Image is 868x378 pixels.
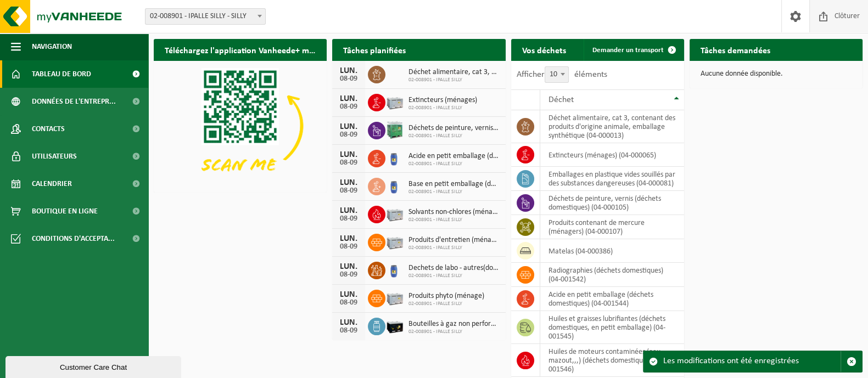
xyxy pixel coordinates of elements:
[592,47,664,54] span: Demander un transport
[32,88,116,115] span: Données de l'entrepr...
[540,311,684,344] td: huiles et graisses lubrifiantes (déchets domestiques, en petit emballage) (04-001545)
[545,67,568,82] span: 10
[408,96,477,105] span: Extincteurs (ménages)
[408,105,477,111] span: 02-008901 - IPALLE SILLY
[408,77,500,83] span: 02-008901 - IPALLE SILLY
[690,39,781,60] h2: Tâches demandées
[540,287,684,311] td: acide en petit emballage (déchets domestiques) (04-001544)
[385,288,404,307] img: PB-LB-0680-HPE-GY-11
[385,176,404,195] img: LP-OT-00060-HPE-21
[385,92,404,111] img: PB-LB-0680-HPE-GY-11
[385,316,404,335] img: PB-LB-0680-HPE-BK-11
[548,95,574,104] span: Déchet
[338,206,360,215] div: LUN.
[338,243,360,251] div: 08-09
[408,180,500,189] span: Base en petit emballage (déchets domestiques)
[338,234,360,243] div: LUN.
[584,39,683,61] a: Demander un transport
[385,232,404,251] img: PB-LB-0680-HPE-GY-11
[338,299,360,307] div: 08-09
[540,344,684,377] td: huiles de moteurs contaminées (eau, mazout,,,) (déchets domestiques) (04-001546)
[540,215,684,239] td: produits contenant de mercure (ménagers) (04-000107)
[540,239,684,263] td: matelas (04-000386)
[545,66,569,83] span: 10
[408,273,500,279] span: 02-008901 - IPALLE SILLY
[5,354,183,378] iframe: chat widget
[408,245,500,251] span: 02-008901 - IPALLE SILLY
[385,260,404,279] img: LP-OT-00060-HPE-21
[145,8,266,25] span: 02-008901 - IPALLE SILLY - SILLY
[154,61,327,190] img: Download de VHEPlus App
[32,143,77,170] span: Utilisateurs
[338,131,360,139] div: 08-09
[154,39,327,60] h2: Téléchargez l'application Vanheede+ maintenant!
[338,75,360,83] div: 08-09
[338,178,360,187] div: LUN.
[32,225,115,252] span: Conditions d'accepta...
[408,217,500,223] span: 02-008901 - IPALLE SILLY
[540,191,684,215] td: déchets de peinture, vernis (déchets domestiques) (04-000105)
[32,198,98,225] span: Boutique en ligne
[385,120,404,140] img: PB-HB-1400-HPE-GN-11
[663,351,841,372] div: Les modifications ont été enregistrées
[338,66,360,75] div: LUN.
[32,33,72,60] span: Navigation
[338,215,360,223] div: 08-09
[338,94,360,103] div: LUN.
[540,167,684,191] td: emballages en plastique vides souillés par des substances dangereuses (04-000081)
[540,110,684,143] td: déchet alimentaire, cat 3, contenant des produits d'origine animale, emballage synthétique (04-00...
[32,60,91,88] span: Tableau de bord
[408,329,500,335] span: 02-008901 - IPALLE SILLY
[332,39,417,60] h2: Tâches planifiées
[408,264,500,273] span: Dechets de labo - autres(domestique)
[338,271,360,279] div: 08-09
[408,189,500,195] span: 02-008901 - IPALLE SILLY
[385,204,404,223] img: PB-LB-0680-HPE-GY-11
[408,208,500,217] span: Solvants non-chlores (ménagers)
[540,263,684,287] td: Radiographies (déchets domestiques) (04-001542)
[338,262,360,271] div: LUN.
[408,301,484,307] span: 02-008901 - IPALLE SILLY
[338,159,360,167] div: 08-09
[408,161,500,167] span: 02-008901 - IPALLE SILLY
[145,9,265,24] span: 02-008901 - IPALLE SILLY - SILLY
[511,39,577,60] h2: Vos déchets
[517,70,607,79] label: Afficher éléments
[338,150,360,159] div: LUN.
[338,187,360,195] div: 08-09
[701,70,852,78] p: Aucune donnée disponible.
[408,152,500,161] span: Acide en petit emballage (déchets domestiques)
[408,236,500,245] span: Produits d'entretien (ménagers)
[338,122,360,131] div: LUN.
[408,320,500,329] span: Bouteilles à gaz non perforées à usage unique (domestique)
[338,290,360,299] div: LUN.
[338,318,360,327] div: LUN.
[408,124,500,133] span: Déchets de peinture, vernis (déchets domestiques)
[540,143,684,167] td: extincteurs (ménages) (04-000065)
[408,292,484,301] span: Produits phyto (ménage)
[32,170,72,198] span: Calendrier
[408,133,500,139] span: 02-008901 - IPALLE SILLY
[408,68,500,77] span: Déchet alimentaire, cat 3, contenant des produits d'origine animale, emballage s...
[338,327,360,335] div: 08-09
[32,115,65,143] span: Contacts
[385,148,404,167] img: LP-OT-00060-HPE-21
[338,103,360,111] div: 08-09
